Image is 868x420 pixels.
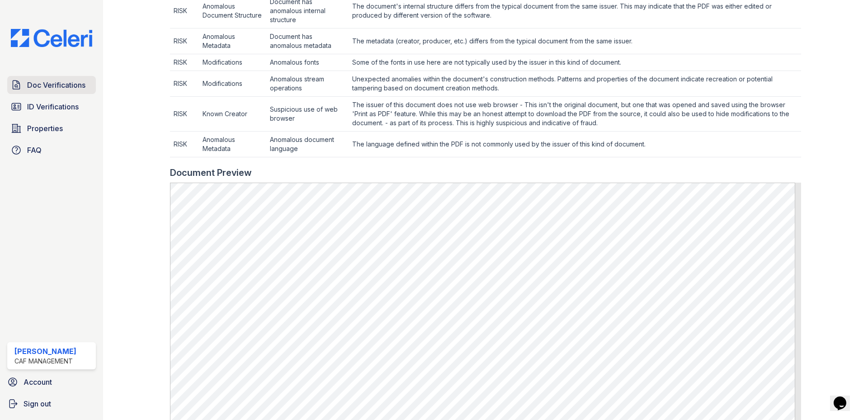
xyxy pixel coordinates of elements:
td: The metadata (creator, producer, etc.) differs from the typical document from the same issuer. [349,28,801,54]
iframe: chat widget [830,384,859,411]
td: RISK [170,28,199,54]
td: Modifications [199,71,266,97]
div: Document Preview [170,166,252,179]
td: Anomalous Metadata [199,132,266,157]
div: [PERSON_NAME] [14,346,76,357]
td: Document has anomalous metadata [266,28,349,54]
a: ID Verifications [7,98,96,116]
td: Known Creator [199,97,266,132]
a: Account [4,373,99,391]
a: Sign out [4,395,99,413]
td: RISK [170,97,199,132]
td: RISK [170,132,199,157]
td: Anomalous document language [266,132,349,157]
a: Doc Verifications [7,76,96,94]
a: Properties [7,119,96,137]
span: FAQ [27,145,42,156]
td: Anomalous Metadata [199,28,266,54]
span: Sign out [24,398,51,409]
td: Unexpected anomalies within the document's construction methods. Patterns and properties of the d... [349,71,801,97]
td: Some of the fonts in use here are not typically used by the issuer in this kind of document. [349,54,801,71]
td: RISK [170,54,199,71]
td: Anomalous fonts [266,54,349,71]
td: Anomalous stream operations [266,71,349,97]
td: Suspicious use of web browser [266,97,349,132]
img: CE_Logo_Blue-a8612792a0a2168367f1c8372b55b34899dd931a85d93a1a3d3e32e68fde9ad4.png [4,29,99,47]
span: ID Verifications [27,101,79,112]
td: The issuer of this document does not use web browser - This isn't the original document, but one ... [349,97,801,132]
div: CAF Management [14,357,76,366]
td: Modifications [199,54,266,71]
a: FAQ [7,141,96,159]
span: Properties [27,123,63,134]
td: The language defined within the PDF is not commonly used by the issuer of this kind of document. [349,132,801,157]
td: RISK [170,71,199,97]
span: Account [24,377,52,387]
span: Doc Verifications [27,80,85,90]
